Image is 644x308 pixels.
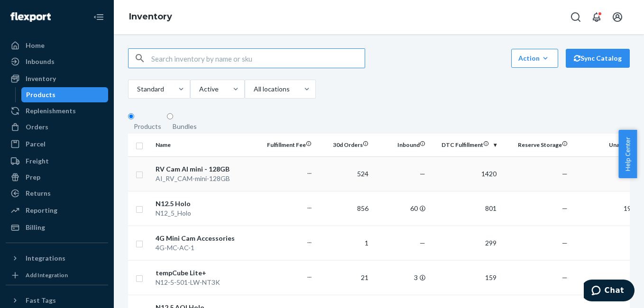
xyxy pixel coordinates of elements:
[618,130,637,178] button: Help Center
[26,172,40,182] div: Prep
[6,203,108,218] a: Reporting
[26,139,46,149] div: Parcel
[156,174,255,183] div: AI_RV_CAM-mini-128GB
[26,122,48,132] div: Orders
[372,134,429,156] th: Inbound
[26,206,57,215] div: Reporting
[6,103,108,118] a: Replenishments
[429,260,500,295] td: 159
[156,208,255,218] div: N12_5_Holo
[315,156,372,191] td: 524
[571,191,643,226] td: 19
[562,170,568,178] span: —
[6,186,108,201] a: Returns
[518,54,551,63] div: Action
[156,243,255,253] div: 4G-MC-AC-1
[26,254,65,263] div: Integrations
[6,293,108,308] button: Fast Tags
[6,136,108,152] a: Parcel
[566,8,585,27] button: Open Search Box
[262,271,312,280] p: ...
[429,156,500,191] td: 1420
[173,122,197,131] div: Bundles
[26,57,55,66] div: Inbounds
[152,134,258,156] th: Name
[571,156,643,191] td: 4
[258,134,315,156] th: Fulfillment Fee
[198,84,199,94] input: Active
[156,199,255,208] div: N12.5 Holo
[6,38,108,53] a: Home
[562,204,568,212] span: —
[121,3,180,31] ol: breadcrumbs
[26,271,68,279] div: Add Integration
[26,223,45,232] div: Billing
[26,296,56,305] div: Fast Tags
[26,156,49,166] div: Freight
[315,226,372,260] td: 1
[6,170,108,185] a: Prep
[6,154,108,169] a: Freight
[315,260,372,295] td: 21
[511,49,558,68] button: Action
[156,268,255,278] div: tempCube Lite+
[156,234,255,243] div: 4G Mini Cam Accessories
[584,280,635,303] iframe: Opens a widget where you can chat to one of our agents
[562,273,568,281] span: —
[253,84,254,94] input: All locations
[262,201,312,211] p: ...
[156,164,255,174] div: RV Cam AI mini - 128GB
[128,113,134,119] input: Products
[315,191,372,226] td: 856
[26,189,51,198] div: Returns
[6,220,108,235] a: Billing
[429,134,500,156] th: DTC Fulfillment
[10,12,51,22] img: Flexport logo
[315,134,372,156] th: 30d Orders
[608,8,627,27] button: Open account menu
[429,226,500,260] td: 299
[167,113,173,119] input: Bundles
[420,239,425,247] span: —
[6,71,108,86] a: Inventory
[571,134,643,156] th: Unavailable
[6,54,108,69] a: Inbounds
[429,191,500,226] td: 801
[21,87,109,102] a: Products
[262,167,312,176] p: ...
[136,84,137,94] input: Standard
[26,90,55,100] div: Products
[26,74,56,83] div: Inventory
[151,49,365,68] input: Search inventory by name or sku
[134,122,161,131] div: Products
[89,8,108,27] button: Close Navigation
[372,260,429,295] td: 3
[156,278,255,287] div: N12-5-501-LW-NT3K
[562,239,568,247] span: —
[587,8,606,27] button: Open notifications
[129,11,172,22] a: Inventory
[372,191,429,226] td: 60
[262,236,312,245] p: ...
[6,119,108,135] a: Orders
[566,49,630,68] button: Sync Catalog
[26,41,45,50] div: Home
[420,170,425,178] span: —
[26,106,76,116] div: Replenishments
[6,270,108,281] a: Add Integration
[500,134,571,156] th: Reserve Storage
[6,251,108,266] button: Integrations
